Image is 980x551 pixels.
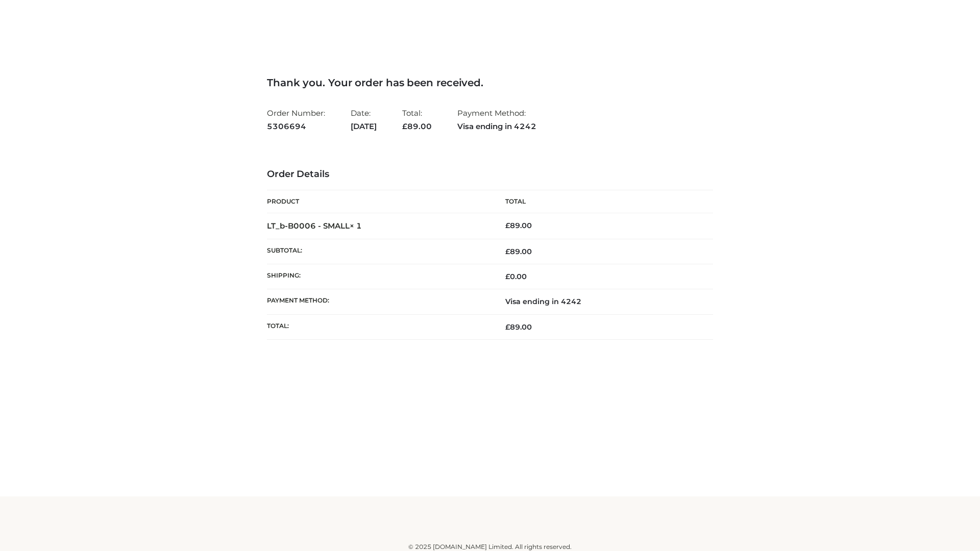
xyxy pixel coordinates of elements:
strong: × 1 [350,221,362,231]
span: £ [402,121,407,131]
li: Order Number: [267,104,325,135]
td: Visa ending in 4242 [490,289,713,314]
span: £ [505,322,510,332]
th: Product [267,190,490,213]
strong: LT_b-B0006 - SMALL [267,221,362,231]
th: Payment method: [267,289,490,314]
h3: Thank you. Your order has been received. [267,77,713,89]
th: Total: [267,314,490,339]
bdi: 0.00 [505,272,527,281]
span: 89.00 [505,247,532,256]
bdi: 89.00 [505,221,532,230]
li: Total: [402,104,432,135]
strong: [DATE] [351,120,377,133]
th: Subtotal: [267,239,490,264]
span: 89.00 [505,322,532,332]
li: Payment Method: [457,104,536,135]
th: Total [490,190,713,213]
span: £ [505,247,510,256]
strong: 5306694 [267,120,325,133]
h3: Order Details [267,169,713,180]
li: Date: [351,104,377,135]
strong: Visa ending in 4242 [457,120,536,133]
th: Shipping: [267,264,490,289]
span: 89.00 [402,121,432,131]
span: £ [505,221,510,230]
span: £ [505,272,510,281]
